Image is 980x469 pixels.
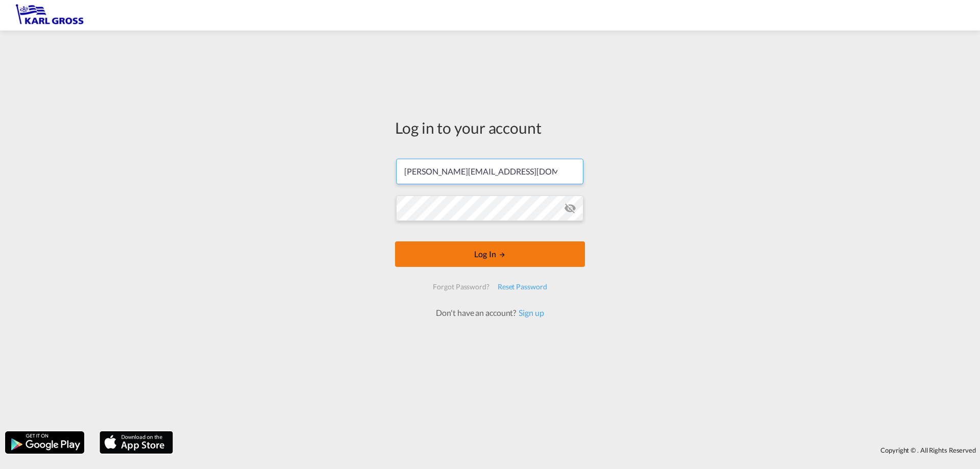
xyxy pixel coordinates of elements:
div: Don't have an account? [425,307,555,318]
img: 3269c73066d711f095e541db4db89301.png [15,4,84,27]
a: Sign up [516,308,544,317]
input: Enter email/phone number [396,159,583,184]
div: Forgot Password? [429,278,493,296]
img: apple.png [99,430,174,455]
md-icon: icon-eye-off [564,202,576,214]
div: Log in to your account [395,117,585,138]
div: Copyright © . All Rights Reserved [178,441,980,459]
div: Reset Password [494,278,551,296]
button: LOGIN [395,241,585,267]
img: google.png [4,430,85,455]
